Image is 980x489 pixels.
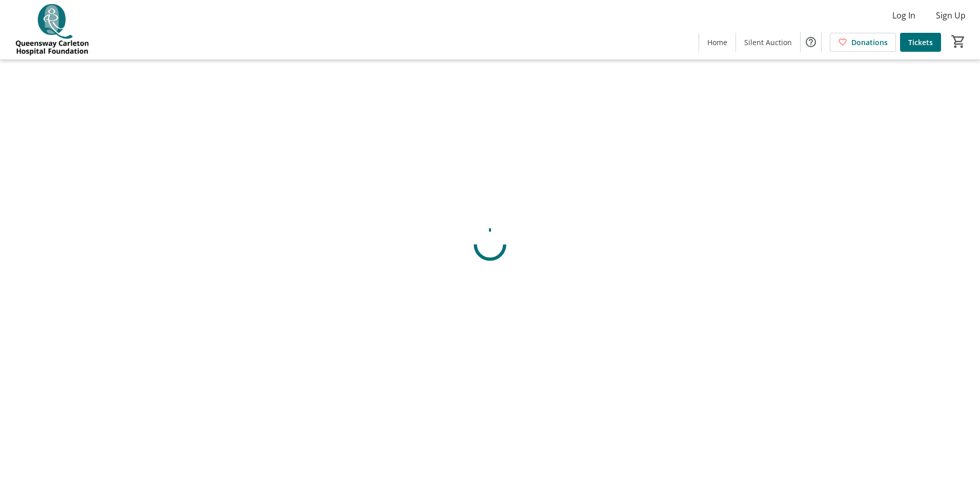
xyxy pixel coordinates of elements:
[884,7,924,24] button: Log In
[6,4,97,55] img: QCH Foundation's Logo
[928,7,974,24] button: Sign Up
[936,9,966,22] span: Sign Up
[707,37,727,48] span: Home
[949,32,968,51] button: Cart
[892,9,915,22] span: Log In
[851,37,888,48] span: Donations
[744,37,792,48] span: Silent Auction
[908,37,933,48] span: Tickets
[801,32,821,52] button: Help
[900,33,941,52] a: Tickets
[699,33,736,52] a: Home
[830,33,896,52] a: Donations
[736,33,800,52] a: Silent Auction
